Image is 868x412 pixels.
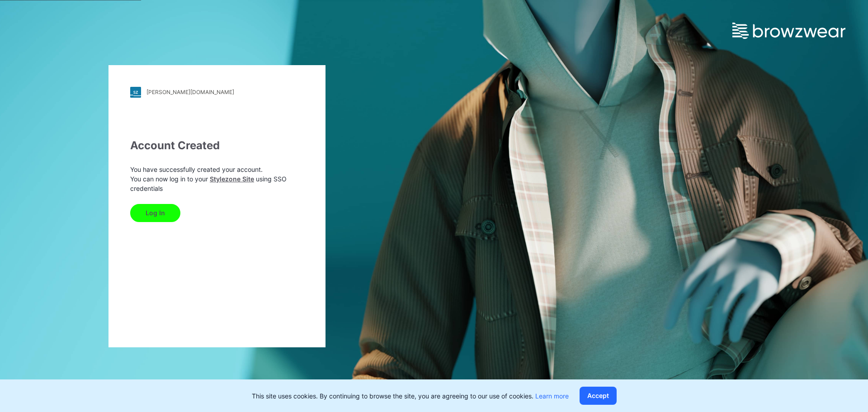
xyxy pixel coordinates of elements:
[130,137,304,154] div: Account Created
[252,391,569,401] p: This site uses cookies. By continuing to browse the site, you are agreeing to our use of cookies.
[130,87,141,98] img: stylezone-logo.562084cfcfab977791bfbf7441f1a819.svg
[732,23,845,39] img: browzwear-logo.e42bd6dac1945053ebaf764b6aa21510.svg
[130,165,304,174] p: You have successfully created your account.
[535,392,569,400] a: Learn more
[580,387,617,405] button: Accept
[146,89,234,95] div: [PERSON_NAME][DOMAIN_NAME]
[130,87,304,98] a: [PERSON_NAME][DOMAIN_NAME]
[210,175,254,183] a: Stylezone Site
[130,174,304,193] p: You can now log in to your using SSO credentials
[130,204,180,222] button: Log In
